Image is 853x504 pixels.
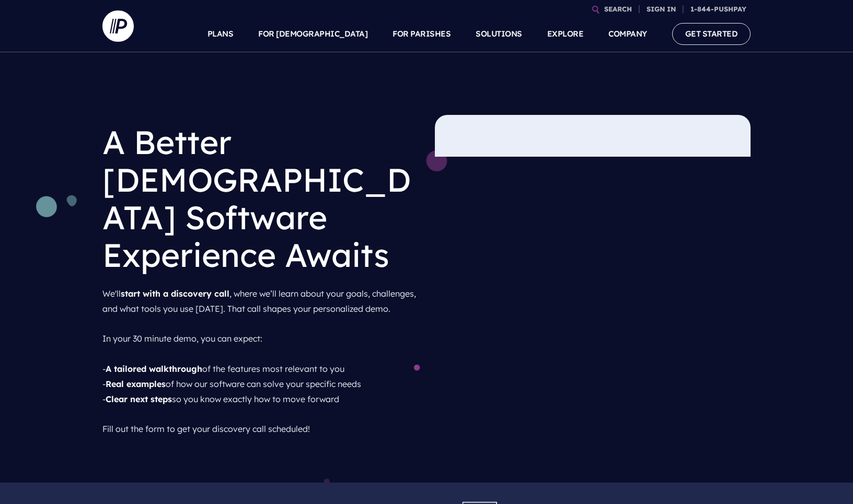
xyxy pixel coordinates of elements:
strong: start with a discovery call [121,288,229,299]
a: COMPANY [608,16,647,52]
a: GET STARTED [672,23,751,44]
p: We'll , where we’ll learn about your goals, challenges, and what tools you use [DATE]. That call ... [102,282,418,441]
a: FOR PARISHES [393,16,451,52]
strong: A tailored walkthrough [106,364,202,374]
a: EXPLORE [547,16,584,52]
strong: Real examples [106,379,166,389]
h1: A Better [DEMOGRAPHIC_DATA] Software Experience Awaits [102,115,418,282]
a: SOLUTIONS [476,16,522,52]
a: PLANS [208,16,234,52]
strong: Clear next steps [106,394,172,404]
a: FOR [DEMOGRAPHIC_DATA] [258,16,367,52]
